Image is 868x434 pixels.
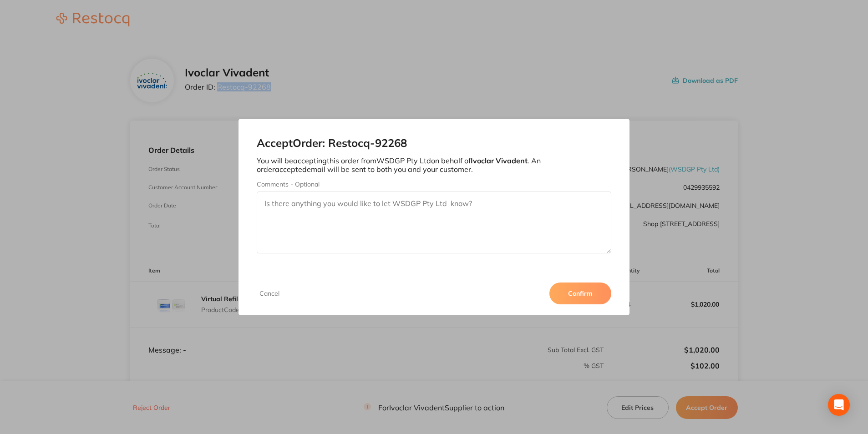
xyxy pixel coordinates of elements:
div: Open Intercom Messenger [828,394,850,416]
button: Confirm [549,283,611,304]
p: You will be accepting this order from WSDGP Pty Ltd on behalf of . An order accepted email will b... [257,156,611,173]
label: Comments - Optional [257,181,611,188]
b: Ivoclar Vivadent [471,156,528,165]
button: Cancel [257,289,282,298]
h2: Accept Order: Restocq- 92268 [257,137,611,150]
